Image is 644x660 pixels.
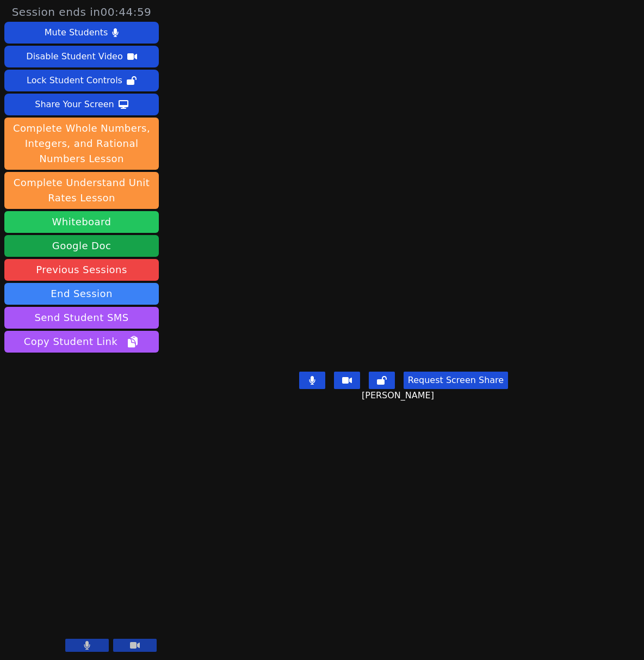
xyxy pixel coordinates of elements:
span: [PERSON_NAME] [362,389,437,402]
div: Disable Student Video [26,48,122,65]
a: Previous Sessions [4,259,159,281]
button: Request Screen Share [404,372,508,389]
button: Disable Student Video [4,46,159,67]
button: Mute Students [4,22,159,44]
button: Share Your Screen [4,94,159,115]
button: Lock Student Controls [4,70,159,91]
button: Complete Whole Numbers, Integers, and Rational Numbers Lesson [4,118,159,170]
button: Send Student SMS [4,307,159,329]
div: Lock Student Controls [27,72,122,89]
button: Whiteboard [4,211,159,233]
span: Copy Student Link [24,334,139,349]
span: Session ends in [12,4,152,20]
button: Copy Student Link [4,331,159,353]
div: Share Your Screen [35,96,114,113]
button: End Session [4,283,159,305]
a: Google Doc [4,235,159,257]
button: Complete Understand Unit Rates Lesson [4,172,159,209]
time: 00:44:59 [101,5,152,18]
div: Mute Students [45,24,108,41]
